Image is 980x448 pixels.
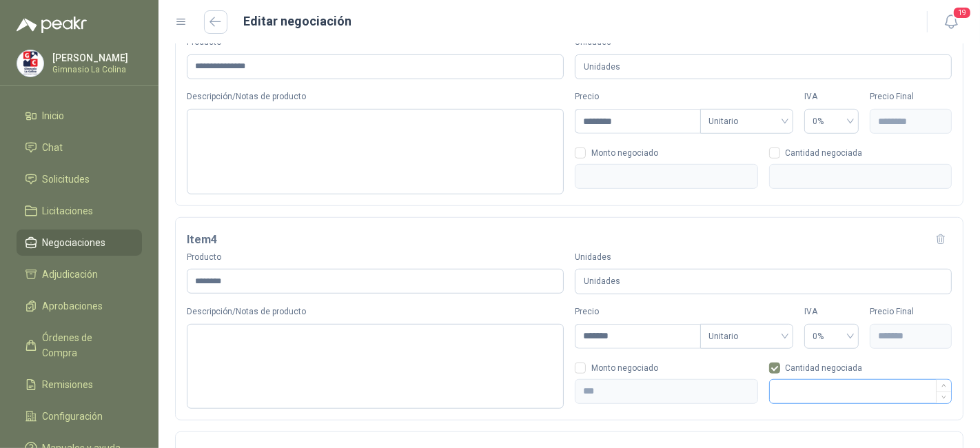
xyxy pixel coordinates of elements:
[813,111,850,132] span: 0%
[17,17,87,33] img: Logo peakr
[575,90,700,103] label: Precio
[575,269,952,294] div: Unidades
[952,6,972,19] span: 19
[17,230,142,256] a: Negociaciones
[43,140,63,155] span: Chat
[780,149,868,157] span: Cantidad negociada
[17,403,142,429] a: Configuración
[17,103,142,129] a: Inicio
[43,377,94,392] span: Remisiones
[187,305,564,318] label: Descripción/Notas de producto
[813,326,850,347] span: 0%
[187,90,564,103] label: Descripción/Notas de producto
[43,267,99,282] span: Adjudicación
[804,305,859,318] label: IVA
[17,198,142,224] a: Licitaciones
[575,251,952,264] label: Unidades
[804,90,859,103] label: IVA
[941,383,946,388] span: up
[17,371,142,398] a: Remisiones
[586,364,664,372] span: Monto negociado
[17,166,142,192] a: Solicitudes
[708,326,785,347] span: Unitario
[17,325,142,366] a: Órdenes de Compra
[870,305,952,318] label: Precio Final
[43,330,129,360] span: Órdenes de Compra
[870,90,952,103] label: Precio Final
[17,134,142,161] a: Chat
[43,235,106,250] span: Negociaciones
[575,305,700,318] label: Precio
[43,203,94,218] span: Licitaciones
[52,53,139,63] p: [PERSON_NAME]
[708,111,785,132] span: Unitario
[43,409,103,424] span: Configuración
[43,298,103,314] span: Aprobaciones
[936,380,951,391] span: Increase Value
[780,364,868,372] span: Cantidad negociada
[575,54,952,80] div: Unidades
[17,261,142,287] a: Adjudicación
[939,10,963,34] button: 19
[586,149,664,157] span: Monto negociado
[941,395,946,400] span: down
[52,65,139,74] p: Gimnasio La Colina
[17,50,43,77] img: Company Logo
[17,293,142,319] a: Aprobaciones
[43,172,90,187] span: Solicitudes
[187,231,217,249] h3: Item 4
[43,108,65,123] span: Inicio
[244,12,352,31] h1: Editar negociación
[187,251,564,264] label: Producto
[936,391,951,403] span: Decrease Value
